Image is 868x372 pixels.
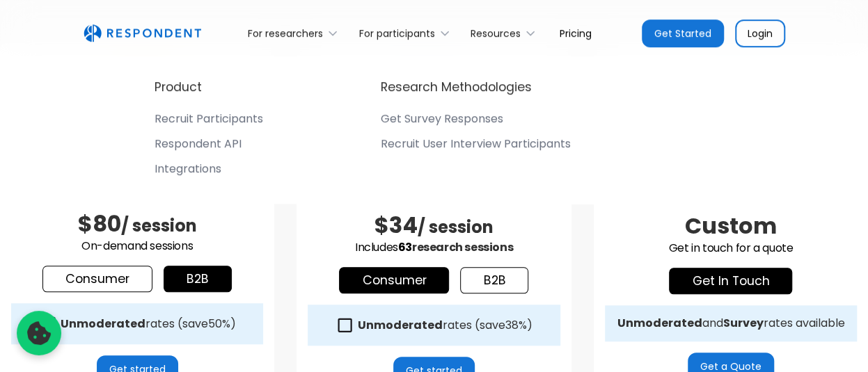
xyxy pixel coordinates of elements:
span: 63 [398,239,412,255]
div: Respondent API [155,137,242,151]
span: 50% [208,316,230,332]
span: Custom [685,210,777,241]
strong: Unmoderated [61,316,145,332]
a: Consumer [339,267,449,293]
div: For researchers [240,17,351,49]
div: rates (save ) [61,317,236,331]
h4: Research Methodologies [381,79,532,95]
span: / session [418,216,494,238]
div: Resources [463,17,549,49]
p: Get in touch for a quote [605,240,857,257]
strong: Survey [723,315,763,331]
h4: Product [155,79,202,95]
a: Pricing [549,17,603,49]
span: / session [121,214,197,237]
div: Resources [471,26,521,40]
a: b2b [460,267,528,293]
span: 38% [505,317,526,333]
div: Recruit User Interview Participants [381,137,571,151]
a: b2b [164,266,232,292]
a: Consumer [42,266,152,292]
p: Includes [308,239,560,256]
strong: Unmoderated [617,315,702,331]
a: get in touch [669,268,792,294]
a: Get Started [642,19,724,47]
div: Get Survey Responses [381,112,503,126]
a: home [84,24,201,42]
a: Login [735,19,785,47]
div: rates (save ) [357,318,532,332]
span: research sessions [412,239,513,255]
a: Respondent API [155,137,263,156]
div: Recruit Participants [155,112,263,126]
span: $34 [374,209,418,241]
div: and rates available [617,316,844,330]
strong: Unmoderated [357,317,442,333]
a: Recruit User Interview Participants [381,137,571,156]
p: On-demand sessions [11,238,263,254]
a: Recruit Participants [155,112,263,131]
div: For researchers [248,26,323,40]
span: $80 [78,208,121,239]
div: Integrations [155,162,221,176]
div: For participants [351,17,462,49]
a: Integrations [155,162,263,181]
div: For participants [359,26,435,40]
a: Get Survey Responses [381,112,571,131]
img: Untitled UI logotext [84,24,201,42]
